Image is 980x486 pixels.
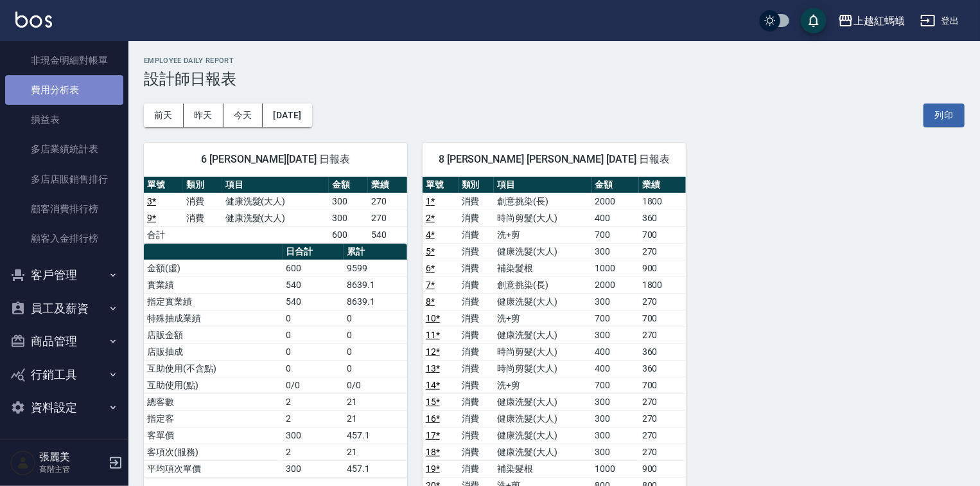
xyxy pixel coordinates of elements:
td: 1000 [592,260,639,276]
td: 21 [344,393,407,410]
td: 消費 [459,293,494,310]
td: 300 [592,327,639,343]
td: 1000 [592,460,639,477]
td: 消費 [459,226,494,243]
td: 指定實業績 [144,293,283,310]
button: 前天 [144,104,184,127]
td: 700 [592,226,639,243]
td: 消費 [459,327,494,343]
td: 0/0 [344,377,407,393]
td: 健康洗髮(大人) [494,327,591,343]
a: 多店店販銷售排行 [5,165,123,194]
td: 指定客 [144,410,283,427]
td: 540 [283,293,344,310]
button: 商品管理 [5,325,123,358]
th: 單號 [144,177,183,194]
td: 700 [639,226,686,243]
table: a dense table [144,177,407,244]
td: 0/0 [283,377,344,393]
td: 健康洗髮(大人) [494,427,591,444]
td: 消費 [459,393,494,410]
td: 消費 [183,193,222,210]
td: 270 [639,327,686,343]
button: 員工及薪資 [5,292,123,325]
td: 0 [283,327,344,343]
td: 創意挑染(長) [494,276,591,293]
span: 8 [PERSON_NAME] [PERSON_NAME] [DATE] 日報表 [438,153,670,166]
td: 300 [592,410,639,427]
td: 900 [639,260,686,276]
button: 列印 [923,104,965,127]
h2: Employee Daily Report [144,57,965,65]
a: 損益表 [5,105,123,134]
th: 業績 [639,177,686,194]
td: 21 [344,444,407,460]
td: 健康洗髮(大人) [494,293,591,310]
td: 400 [592,360,639,377]
td: 270 [639,444,686,460]
td: 消費 [459,310,494,327]
td: 400 [592,210,639,226]
td: 創意挑染(長) [494,193,591,210]
td: 互助使用(點) [144,377,283,393]
td: 0 [283,360,344,377]
td: 店販金額 [144,327,283,343]
td: 時尚剪髮(大人) [494,360,591,377]
img: Person [10,450,36,476]
td: 540 [368,226,407,243]
td: 700 [592,377,639,393]
td: 360 [639,210,686,226]
h3: 設計師日報表 [144,70,965,88]
td: 消費 [459,444,494,460]
td: 457.1 [344,427,407,444]
td: 270 [639,393,686,410]
td: 0 [344,327,407,343]
td: 21 [344,410,407,427]
p: 高階主管 [39,464,105,475]
td: 300 [592,293,639,310]
button: 登出 [915,9,965,33]
td: 300 [592,393,639,410]
td: 特殊抽成業績 [144,310,283,327]
td: 健康洗髮(大人) [494,444,591,460]
td: 健康洗髮(大人) [222,210,329,226]
a: 顧客入金排行榜 [5,224,123,253]
td: 健康洗髮(大人) [494,393,591,410]
td: 洗+剪 [494,226,591,243]
td: 平均項次單價 [144,460,283,477]
td: 600 [283,260,344,276]
td: 消費 [459,276,494,293]
td: 消費 [459,410,494,427]
button: 今天 [223,104,263,127]
td: 2 [283,410,344,427]
td: 合計 [144,226,183,243]
th: 業績 [368,177,407,194]
td: 700 [639,310,686,327]
table: a dense table [144,244,407,478]
td: 補染髮根 [494,260,591,276]
td: 0 [283,310,344,327]
td: 400 [592,343,639,360]
td: 2 [283,393,344,410]
td: 補染髮根 [494,460,591,477]
td: 洗+剪 [494,310,591,327]
td: 2000 [592,276,639,293]
td: 客項次(服務) [144,444,283,460]
td: 健康洗髮(大人) [494,243,591,260]
button: 客戶管理 [5,258,123,292]
td: 消費 [459,360,494,377]
th: 項目 [222,177,329,194]
button: 行銷工具 [5,358,123,392]
td: 270 [639,243,686,260]
button: [DATE] [263,104,311,127]
td: 0 [344,310,407,327]
td: 2000 [592,193,639,210]
td: 2 [283,444,344,460]
td: 0 [344,360,407,377]
td: 270 [639,293,686,310]
th: 類別 [459,177,494,194]
td: 時尚剪髮(大人) [494,210,591,226]
td: 300 [329,210,368,226]
div: 上越紅螞蟻 [853,13,905,29]
td: 700 [639,377,686,393]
